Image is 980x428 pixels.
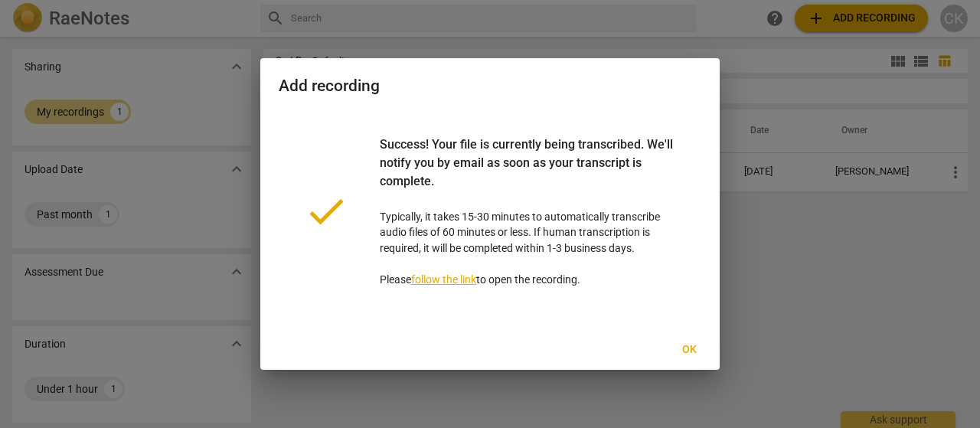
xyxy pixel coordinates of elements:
h2: Add recording [279,77,701,96]
div: Success! Your file is currently being transcribed. We'll notify you by email as soon as your tran... [380,136,677,209]
p: Typically, it takes 15-30 minutes to automatically transcribe audio files of 60 minutes or less. ... [380,136,677,288]
span: Ok [677,342,701,358]
button: Ok [665,336,714,364]
a: follow the link [411,273,476,286]
span: done [303,188,349,234]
